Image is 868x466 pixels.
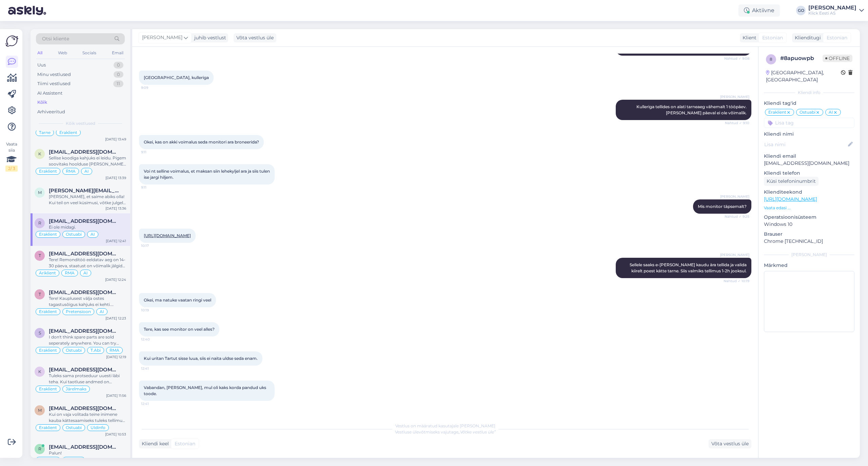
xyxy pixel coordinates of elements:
[66,120,95,127] span: Kõik vestlused
[144,356,258,361] span: Kui uritan Tartut sisse luua, siis ei naita uldse seda enam.
[724,120,749,125] span: Nähtud ✓ 9:10
[49,224,126,230] div: Ei ole midagi.
[66,169,76,173] span: RMA
[740,34,756,41] div: Klient
[105,432,126,437] div: [DATE] 10:53
[110,348,119,352] span: RMA
[39,131,51,135] span: Tarne
[36,48,44,57] div: All
[630,262,748,273] span: Sellele saaks e-[PERSON_NAME] kaudu ära tellida ja valida kiirelt poest kätte tarne. Siis valmiks...
[764,221,854,228] p: Windows 10
[829,110,833,114] span: AI
[764,231,854,238] p: Brauser
[144,233,191,238] a: [URL][DOMAIN_NAME]
[724,56,749,61] span: Nähtud ✓ 9:08
[234,33,276,42] div: Võta vestlus üle
[770,57,772,62] span: 8
[39,169,57,173] span: Eraklient
[66,387,86,391] span: Järelmaks
[37,90,62,97] div: AI Assistent
[5,141,18,172] div: Vaata siia
[823,55,852,62] span: Offline
[91,426,105,430] span: Üldinfo
[39,348,57,352] span: Eraklient
[395,429,496,434] span: Vestluse ülevõtmiseks vajutage
[39,253,41,258] span: t
[100,310,104,314] span: AI
[49,367,119,373] span: kerli.luik04@gmail.com
[5,35,18,47] img: Askly Logo
[39,292,41,297] span: t
[141,85,166,90] span: 9:09
[800,110,815,114] span: Ostuabi
[38,369,41,374] span: k
[141,337,166,342] span: 12:40
[144,169,271,180] span: Voi nt selline voimalus, et maksan siin lehekyljel ara ja siis tulen ise jargi hiljem.
[49,289,119,295] span: tonismaarobert@gmail.com
[105,175,126,180] div: [DATE] 13:39
[105,206,126,211] div: [DATE] 13:36
[141,308,166,313] span: 10:19
[49,405,119,411] span: mariliis.kaljur@gmail.com
[768,110,786,114] span: Eraklient
[792,34,821,41] div: Klienditugi
[764,153,854,160] p: Kliendi email
[808,5,856,11] div: [PERSON_NAME]
[38,151,41,156] span: k
[114,62,123,69] div: 0
[192,34,226,41] div: juhib vestlust
[65,271,75,275] span: RMA
[141,150,166,155] span: 9:11
[49,257,126,269] div: Tere! Remonditöö eeldatav aeg on 14-30 päeva, staatust on võimalik jälgida siit lingilt [URL][DOM...
[141,401,166,406] span: 12:41
[39,232,57,236] span: Eraklient
[106,238,126,244] div: [DATE] 12:41
[49,155,126,167] div: Sellise koodiga kahjuks ei leidu. Pigem soovitaks hoolduse [PERSON_NAME] pöörduda teenuse jaoks: ...
[764,90,854,96] div: Kliendi info
[49,411,126,424] div: Kui on vaja volitada teine inimene kauba kättesaamiseks tuleks tellimust vormistades lisada “Tarn...
[796,6,806,15] div: GO
[37,99,47,106] div: Kõik
[764,170,854,177] p: Kliendi telefon
[764,118,854,128] input: Lisa tag
[724,214,749,219] span: Nähtud ✓ 9:25
[764,189,854,196] p: Klienditeekond
[39,330,41,335] span: s
[66,426,82,430] span: Ostuabi
[37,62,46,69] div: Uus
[395,423,495,428] span: Vestlus on määratud kasutajale [PERSON_NAME]
[720,194,749,199] span: [PERSON_NAME]
[49,218,119,224] span: ronan210402@gmail.com
[83,271,88,275] span: AI
[57,48,68,57] div: Web
[709,439,751,448] div: Võta vestlus üle
[49,444,119,450] span: renetopolev@gmail.com
[49,328,119,334] span: sanjatem777@gmail.com
[764,262,854,269] p: Märkmed
[141,366,166,371] span: 12:41
[66,310,91,314] span: Pretensioon
[49,334,126,346] div: I don't think spare parts are sold seperately anywhere. You can try contacting Tõuksimaailm or Vo...
[636,104,748,115] span: Kulleriga tellides on alati tarneaeg vähemalt 1 tööpäev. [PERSON_NAME] päeval ei ole võimalik.
[91,348,101,352] span: T.Abi
[49,188,119,194] span: monika.kore@mail.ee
[808,5,864,16] a: [PERSON_NAME]Klick Eesti AS
[39,387,57,391] span: Eraklient
[144,75,209,80] span: [GEOGRAPHIC_DATA], kulleriga
[144,327,215,332] span: Tere, kas see monitor on veel alles?
[720,252,749,257] span: [PERSON_NAME]
[114,71,123,78] div: 0
[141,185,166,190] span: 9:11
[49,194,126,206] div: [PERSON_NAME], et saime abiks olla! Kui teil on veel küsimusi, võtke julgelt ühendust.
[59,131,77,135] span: Eraklient
[764,160,854,167] p: [EMAIL_ADDRESS][DOMAIN_NAME]
[738,4,780,17] div: Aktiivne
[144,385,267,396] span: Vabandan, [PERSON_NAME], mul oli kaks korda pandud uks toode.
[106,393,126,398] div: [DATE] 11:56
[764,252,854,258] div: [PERSON_NAME]
[37,80,71,87] div: Tiimi vestlused
[105,277,126,282] div: [DATE] 12:24
[49,251,119,257] span: timo_muttanen@hotmail.com
[764,100,854,107] p: Kliendi tag'id
[808,11,856,16] div: Klick Eesti AS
